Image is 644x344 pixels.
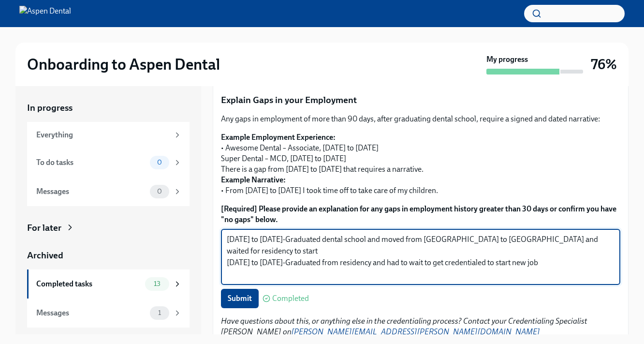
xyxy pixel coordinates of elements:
[151,159,168,166] span: 0
[486,54,528,65] strong: My progress
[221,132,620,196] p: • Awesome Dental – Associate, [DATE] to [DATE] Super Dental – MCD, [DATE] to [DATE] There is a ga...
[221,133,336,142] strong: Example Employment Experience:
[27,102,190,114] a: In progress
[221,114,620,124] p: Any gaps in employment of more than 90 days, after graduating dental school, require a signed and...
[36,279,141,289] div: Completed tasks
[27,148,190,177] a: To do tasks0
[227,234,615,280] textarea: [DATE] to [DATE]-Graduated dental school and moved from [GEOGRAPHIC_DATA] to [GEOGRAPHIC_DATA] an...
[36,186,146,197] div: Messages
[221,94,620,106] p: Explain Gaps in your Employment
[27,222,190,234] a: For later
[36,308,146,318] div: Messages
[221,289,259,308] button: Submit
[19,6,71,21] img: Aspen Dental
[36,157,146,168] div: To do tasks
[27,299,190,328] a: Messages1
[36,130,169,140] div: Everything
[221,316,587,336] em: Have questions about this, or anything else in the credentialing process? Contact your Credential...
[27,177,190,206] a: Messages0
[27,55,220,74] h2: Onboarding to Aspen Dental
[27,249,190,262] a: Archived
[151,188,168,195] span: 0
[152,309,167,316] span: 1
[221,175,286,184] strong: Example Narrative:
[228,294,252,303] span: Submit
[292,327,540,336] a: [PERSON_NAME][EMAIL_ADDRESS][PERSON_NAME][DOMAIN_NAME]
[27,269,190,299] a: Completed tasks13
[27,122,190,148] a: Everything
[591,56,617,73] h3: 76%
[148,280,166,287] span: 13
[27,222,61,234] div: For later
[221,204,620,225] label: [Required] Please provide an explanation for any gaps in employment history greater than 30 days ...
[272,295,309,302] span: Completed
